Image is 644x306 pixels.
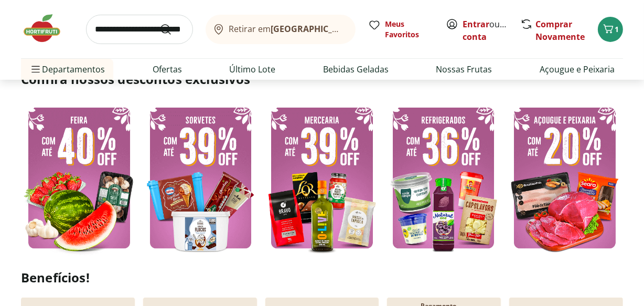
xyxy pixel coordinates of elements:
[86,15,193,44] input: search
[463,18,489,30] a: Entrar
[229,24,345,34] span: Retirar em
[615,24,619,34] span: 1
[436,63,492,76] a: Nossas Frutas
[206,15,356,44] button: Retirar em[GEOGRAPHIC_DATA]/[GEOGRAPHIC_DATA]
[143,100,259,256] img: sorvete
[385,100,502,256] img: resfriados
[29,57,42,82] button: Menu
[29,57,105,82] span: Departamentos
[385,19,433,40] span: Meus Favoritos
[463,18,509,43] span: ou
[507,100,623,256] img: açougue
[598,17,623,42] button: Carrinho
[271,23,448,35] b: [GEOGRAPHIC_DATA]/[GEOGRAPHIC_DATA]
[153,63,182,76] a: Ofertas
[21,270,623,285] h2: Benefícios!
[368,19,433,40] a: Meus Favoritos
[21,100,137,256] img: feira
[540,63,615,76] a: Açougue e Peixaria
[229,63,275,76] a: Último Lote
[463,18,520,43] a: Criar conta
[21,13,73,44] img: Hortifruti
[323,63,389,76] a: Bebidas Geladas
[535,18,585,43] a: Comprar Novamente
[264,100,380,256] img: mercearia
[159,23,185,36] button: Submit Search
